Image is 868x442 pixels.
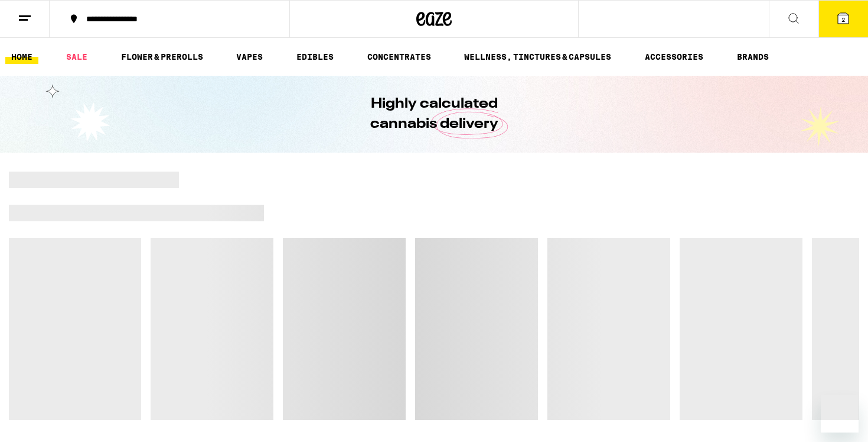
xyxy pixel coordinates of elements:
span: 2 [841,16,845,23]
iframe: Button to launch messaging window [821,395,859,433]
a: HOME [5,50,38,64]
a: FLOWER & PREROLLS [115,50,209,64]
button: 2 [818,1,868,37]
a: VAPES [230,50,269,64]
a: SALE [60,50,93,64]
a: EDIBLES [291,50,340,64]
a: ACCESSORIES [639,50,709,64]
a: CONCENTRATES [361,50,437,64]
h1: Highly calculated cannabis delivery [337,94,531,134]
a: BRANDS [731,50,775,64]
a: WELLNESS, TINCTURES & CAPSULES [458,50,617,64]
